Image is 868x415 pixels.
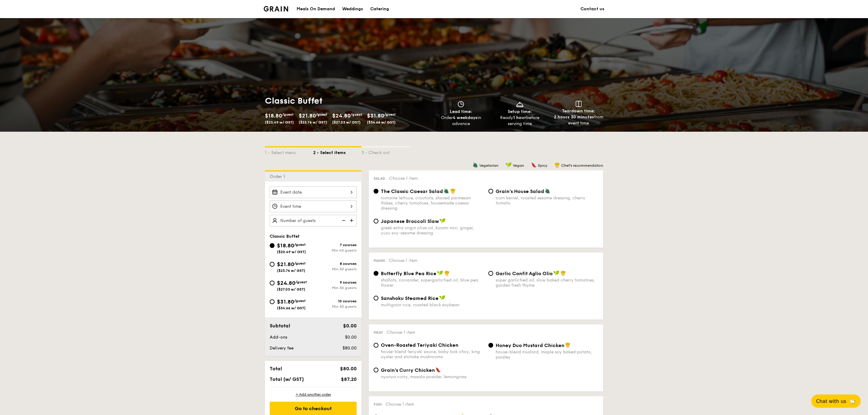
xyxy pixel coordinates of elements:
span: Vegan [513,163,524,168]
span: ($27.03 w/ GST) [332,120,361,124]
div: Go to checkout [270,402,357,415]
img: Grain [264,6,288,11]
div: Ready before serving time [493,115,547,127]
span: $0.00 [345,335,357,340]
span: Salad [374,176,385,181]
input: Number of guests [270,215,357,227]
span: ($34.66 w/ GST) [367,120,396,124]
span: /guest [294,243,306,247]
input: Event date [270,186,357,198]
span: /guest [294,299,306,303]
span: $0.00 [343,323,357,329]
input: Grain's Curry Chickennyonya curry, masala powder, lemongrass [374,368,378,372]
span: ($23.76 w/ GST) [277,269,305,273]
img: icon-chef-hat.a58ddaea.svg [565,342,571,348]
div: 1 - Select menu [265,147,313,156]
div: house-blend teriyaki sauce, baby bok choy, king oyster and shiitake mushrooms [381,349,484,359]
button: Chat with us🦙 [811,394,861,408]
a: Logotype [264,6,288,11]
span: Garlic Confit Aglio Olio [496,271,553,276]
input: $24.80/guest($27.03 w/ GST)9 coursesMin 30 guests [270,281,275,285]
span: Fish [374,402,382,407]
span: Vegetarian [479,163,498,168]
span: The Classic Caesar Salad [381,188,443,194]
span: $24.80 [277,280,295,286]
span: Choose 1 item [385,402,414,407]
span: ($27.03 w/ GST) [277,287,305,291]
span: $80.00 [342,346,357,351]
span: /guest [295,280,307,284]
input: Sanshoku Steamed Ricemultigrain rice, roasted black soybean [374,296,378,301]
img: icon-vegan.f8ff3823.svg [439,218,445,224]
input: Garlic Confit Aglio Oliosuper garlicfied oil, slow baked cherry tomatoes, garden fresh thyme [488,271,493,276]
span: $21.80 [299,112,316,119]
div: 9 courses [313,280,357,285]
img: icon-vegetarian.fe4039eb.svg [545,188,550,194]
input: $21.80/guest($23.76 w/ GST)8 coursesMin 30 guests [270,262,275,267]
input: Grain's House Saladcorn kernel, roasted sesame dressing, cherry tomato [488,189,493,194]
span: Total (w/ GST) [270,376,304,382]
span: Total [270,366,282,372]
div: Min 30 guests [313,286,357,290]
input: Event time [270,201,357,212]
div: Min 30 guests [313,267,357,271]
span: Choose 1 item [389,258,417,263]
div: Min 30 guests [313,304,357,309]
span: $31.80 [277,298,294,305]
input: Japanese Broccoli Slawgreek extra virgin olive oil, kizami nori, ginger, yuzu soy-sesame dressing [374,219,378,224]
span: $31.80 [367,112,384,119]
img: icon-vegan.f8ff3823.svg [437,270,443,276]
img: icon-vegan.f8ff3823.svg [439,295,445,301]
span: /guest [282,112,294,117]
span: Butterfly Blue Pea Rice [381,271,436,276]
img: icon-reduce.1d2dbef1.svg [339,215,348,226]
img: icon-teardown.65201eee.svg [576,101,582,107]
div: shallots, coriander, supergarlicfied oil, blue pea flower [381,278,484,288]
span: Teardown time: [562,108,595,114]
span: Delivery fee [270,346,294,351]
div: house-blend mustard, maple soy baked potato, parsley [496,349,598,360]
span: Choose 1 item [387,330,415,335]
span: Chat with us [816,398,846,404]
strong: 4 weekdays [453,115,477,120]
div: 3 - Check out [362,147,410,156]
span: $80.00 [340,366,357,372]
span: Choose 1 item [389,176,418,181]
img: icon-chef-hat.a58ddaea.svg [561,270,566,276]
div: multigrain rice, roasted black soybean [381,302,484,307]
span: /guest [351,112,362,117]
span: /guest [294,261,306,265]
span: /guest [316,112,327,117]
span: Japanese Broccoli Slaw [381,218,439,224]
div: 8 courses [313,262,357,266]
span: Chef's recommendation [561,163,603,168]
input: $18.80/guest($20.49 w/ GST)7 coursesMin 40 guests [270,243,275,248]
img: icon-vegetarian.fe4039eb.svg [444,188,449,194]
span: 🦙 [849,398,856,405]
div: 10 courses [313,299,357,303]
div: from event time [551,114,606,126]
img: icon-vegetarian.fe4039eb.svg [473,162,478,168]
div: romaine lettuce, croutons, shaved parmesan flakes, cherry tomatoes, housemade caesar dressing [381,195,484,211]
img: icon-add.58712e84.svg [348,215,357,226]
div: super garlicfied oil, slow baked cherry tomatoes, garden fresh thyme [496,278,598,288]
img: icon-chef-hat.a58ddaea.svg [444,270,450,276]
input: $31.80/guest($34.66 w/ GST)10 coursesMin 30 guests [270,299,275,304]
span: Classic Buffet [270,234,300,239]
span: $18.80 [277,242,294,249]
span: ($20.49 w/ GST) [265,120,294,124]
img: icon-chef-hat.a58ddaea.svg [450,188,456,194]
img: icon-clock.2db775ea.svg [456,101,465,108]
input: Butterfly Blue Pea Riceshallots, coriander, supergarlicfied oil, blue pea flower [374,271,378,276]
h1: Classic Buffet [265,95,432,106]
strong: 2 hours 30 minutes [554,114,594,120]
span: Add-ons [270,335,287,340]
div: greek extra virgin olive oil, kizami nori, ginger, yuzu soy-sesame dressing [381,225,484,236]
img: icon-vegan.f8ff3823.svg [506,162,512,168]
span: Spicy [538,163,547,168]
span: Oven-Roasted Teriyaki Chicken [381,342,458,348]
img: icon-dish.430c3a2e.svg [515,101,524,108]
div: 7 courses [313,243,357,247]
span: /guest [384,112,396,117]
span: Grain's Curry Chicken [381,367,435,373]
